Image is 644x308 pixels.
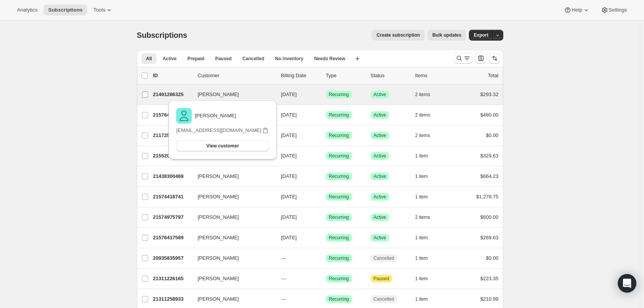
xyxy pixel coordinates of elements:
[415,89,439,100] button: 2 items
[153,72,192,80] p: ID
[329,255,349,261] span: Recurring
[176,140,269,151] button: View customer
[198,275,239,283] span: [PERSON_NAME]
[198,213,239,221] span: [PERSON_NAME]
[48,7,83,13] span: Subscriptions
[193,293,270,305] button: [PERSON_NAME]
[153,234,192,242] p: 21576417589
[329,235,349,241] span: Recurring
[329,173,349,179] span: Recurring
[281,214,297,220] span: [DATE]
[153,132,192,139] p: 21172584757
[489,53,500,64] button: Sort the results
[176,127,261,134] p: [EMAIL_ADDRESS][DOMAIN_NAME]
[153,232,499,243] div: 21576417589[PERSON_NAME][DATE]SuccessRecurringSuccessActive1 item$269.63
[480,276,499,281] span: $223.35
[281,276,286,281] span: ---
[415,72,454,80] div: Items
[163,56,177,62] span: Active
[193,252,270,264] button: [PERSON_NAME]
[243,56,265,62] span: Cancelled
[329,153,349,159] span: Recurring
[281,255,286,261] span: ---
[281,72,320,80] p: Billing Date
[374,255,394,261] span: Cancelled
[476,194,499,200] span: $1,278.75
[281,132,297,138] span: [DATE]
[415,294,437,305] button: 1 item
[376,32,420,38] span: Create subscription
[193,232,270,244] button: [PERSON_NAME]
[329,214,349,220] span: Recurring
[153,152,192,160] p: 21552038197
[329,91,349,98] span: Recurring
[281,235,297,240] span: [DATE]
[153,173,192,180] p: 21438300469
[153,275,192,283] p: 21311226165
[454,53,472,64] button: Search and filter results
[326,72,364,80] div: Type
[480,91,499,97] span: $293.32
[44,5,87,15] button: Subscriptions
[486,132,499,138] span: $0.00
[374,91,386,98] span: Active
[480,235,499,240] span: $269.63
[415,296,428,302] span: 1 item
[153,295,192,303] p: 21311258933
[475,53,486,64] button: Customize table column order and visibility
[415,110,439,120] button: 2 items
[559,5,594,15] button: Help
[609,7,627,13] span: Settings
[428,30,466,41] button: Bulk updates
[12,5,42,15] button: Analytics
[618,274,636,293] div: Open Intercom Messenger
[480,112,499,118] span: $480.00
[153,191,499,202] div: 21574418741[PERSON_NAME][DATE]SuccessRecurringSuccessActive1 item$1,278.75
[176,108,192,124] img: variant image
[415,91,430,98] span: 2 items
[488,72,498,80] p: Total
[572,7,582,13] span: Help
[415,171,437,182] button: 1 item
[432,32,461,38] span: Bulk updates
[415,253,437,264] button: 1 item
[329,276,349,282] span: Recurring
[153,171,499,182] div: 21438300469[PERSON_NAME][DATE]SuccessRecurringSuccessActive1 item$664.23
[329,112,349,118] span: Recurring
[480,153,499,159] span: $329.63
[374,235,386,241] span: Active
[480,214,499,220] span: $600.00
[153,130,499,141] div: 21172584757[PERSON_NAME][DATE]SuccessRecurringSuccessActive2 items$0.00
[198,295,239,303] span: [PERSON_NAME]
[187,56,204,62] span: Prepaid
[281,91,297,97] span: [DATE]
[198,234,239,242] span: [PERSON_NAME]
[415,191,437,202] button: 1 item
[415,273,437,284] button: 1 item
[153,193,192,201] p: 21574418741
[153,213,192,221] p: 21574975797
[415,151,437,161] button: 1 item
[374,214,386,220] span: Active
[374,153,386,159] span: Active
[215,56,232,62] span: Paused
[486,255,499,261] span: $0.00
[153,254,192,262] p: 20935835957
[415,214,430,220] span: 2 items
[146,56,152,62] span: All
[195,112,236,120] p: [PERSON_NAME]
[153,89,499,100] div: 21491286325[PERSON_NAME][DATE]SuccessRecurringSuccessActive2 items$293.32
[281,194,297,200] span: [DATE]
[137,31,187,39] span: Subscriptions
[198,173,239,180] span: [PERSON_NAME]
[372,30,425,41] button: Create subscription
[469,30,493,41] button: Export
[415,276,428,282] span: 1 item
[415,132,430,139] span: 2 items
[329,296,349,302] span: Recurring
[374,132,386,139] span: Active
[275,56,303,62] span: No inventory
[415,212,439,223] button: 2 items
[93,7,105,13] span: Tools
[474,32,488,38] span: Export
